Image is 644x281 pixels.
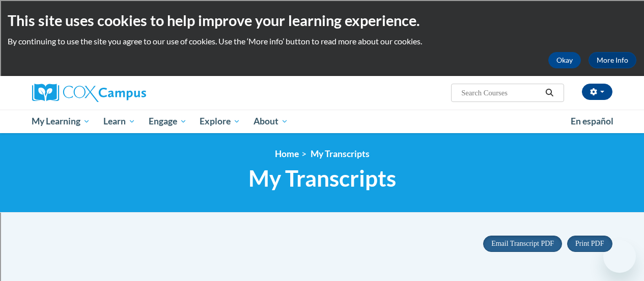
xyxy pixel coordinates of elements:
[32,84,146,102] img: Cox Campus
[97,110,142,133] a: Learn
[603,240,636,273] iframe: Button to launch messaging window
[564,111,620,132] a: En español
[582,84,612,100] button: Account Settings
[248,165,396,192] span: My Transcripts
[32,84,215,102] a: Cox Campus
[142,110,193,133] a: Engage
[200,115,240,127] span: Explore
[32,115,90,127] span: My Learning
[571,116,613,126] span: En español
[311,148,370,159] span: My Transcripts
[542,87,557,99] button: Search
[149,115,187,127] span: Engage
[254,115,288,127] span: About
[193,110,247,133] a: Explore
[275,148,299,159] a: Home
[103,115,135,127] span: Learn
[24,110,620,133] div: Main menu
[247,110,295,133] a: About
[25,110,97,133] a: My Learning
[460,87,542,99] input: Search Courses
